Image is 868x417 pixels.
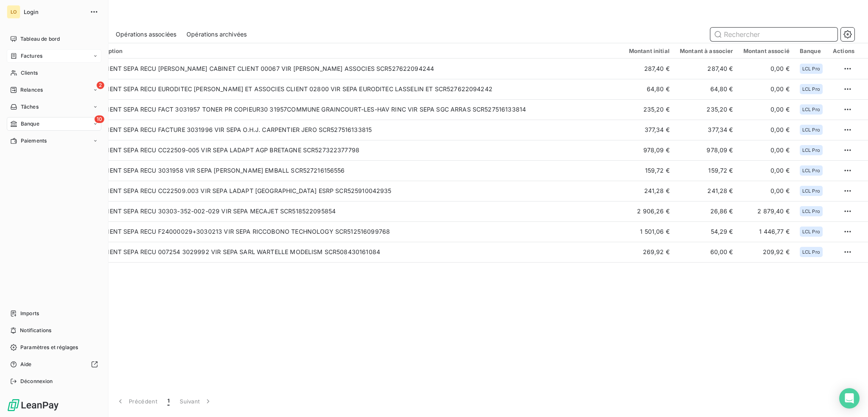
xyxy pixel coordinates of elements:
[91,48,619,54] div: Description
[675,120,738,140] td: 377,34 €
[7,398,59,412] img: Logo LeanPay
[624,181,675,201] td: 241,28 €
[738,120,795,140] td: 0,00 €
[624,120,675,140] td: 377,34 €
[20,310,39,317] span: Imports
[738,79,795,99] td: 0,00 €
[20,361,32,368] span: Aide
[624,201,675,221] td: 2 906,26 €
[21,69,38,77] span: Clients
[738,160,795,181] td: 0,00 €
[624,59,675,79] td: 287,40 €
[86,99,624,120] td: VIREMENT SEPA RECU FACT 3031957 TONER PR COPIEUR30 31957COMMUNE GRAINCOURT-LES-HAV RINC VIR SEPA ...
[20,378,53,385] span: Déconnexion
[675,59,738,79] td: 287,40 €
[802,188,820,193] span: LCL Pro
[86,140,624,160] td: VIREMENT SEPA RECU CC22509-005 VIR SEPA LADAPT AGP BRETAGNE SCR527322377798
[675,140,738,160] td: 978,09 €
[802,209,820,214] span: LCL Pro
[675,242,738,262] td: 60,00 €
[186,30,247,39] span: Opérations archivées
[802,87,820,92] span: LCL Pro
[24,8,85,15] span: Login
[675,99,738,120] td: 235,20 €
[802,249,820,255] span: LCL Pro
[839,388,860,409] div: Open Intercom Messenger
[86,201,624,221] td: VIREMENT SEPA RECU 30303-352-002-029 VIR SEPA MECAJET SCR518522095854
[738,242,795,262] td: 209,92 €
[21,137,47,145] span: Paiements
[167,397,170,406] span: 1
[833,48,854,54] div: Actions
[802,148,820,153] span: LCL Pro
[21,52,42,60] span: Factures
[95,115,104,123] span: 10
[86,59,624,79] td: VIREMENT SEPA RECU [PERSON_NAME] CABINET CLIENT 00067 VIR [PERSON_NAME] ASSOCIES SCR527622094244
[675,201,738,221] td: 26,86 €
[743,48,790,54] div: Montant associé
[116,30,176,39] span: Opérations associées
[624,242,675,262] td: 269,92 €
[675,181,738,201] td: 241,28 €
[7,358,101,371] a: Aide
[20,35,60,43] span: Tableau de bord
[86,79,624,99] td: VIREMENT SEPA RECU EURODITEC [PERSON_NAME] ET ASSOCIES CLIENT 02800 VIR SEPA EURODITEC LASSELIN E...
[675,221,738,242] td: 54,29 €
[738,99,795,120] td: 0,00 €
[710,28,837,41] input: Rechercher
[624,160,675,181] td: 159,72 €
[624,99,675,120] td: 235,20 €
[738,201,795,221] td: 2 879,40 €
[675,79,738,99] td: 64,80 €
[738,221,795,242] td: 1 446,77 €
[86,221,624,242] td: VIREMENT SEPA RECU F24000029+3030213 VIR SEPA RICCOBONO TECHNOLOGY SCR512516099768
[802,168,820,173] span: LCL Pro
[86,181,624,201] td: VIREMENT SEPA RECU CC22509.003 VIR SEPA LADAPT [GEOGRAPHIC_DATA] ESRP SCR525910042935
[675,160,738,181] td: 159,72 €
[86,160,624,181] td: VIREMENT SEPA RECU 3031958 VIR SEPA [PERSON_NAME] EMBALL SCR527216156556
[21,120,39,128] span: Banque
[802,229,820,234] span: LCL Pro
[111,392,162,410] button: Précédent
[629,48,670,54] div: Montant initial
[738,140,795,160] td: 0,00 €
[624,140,675,160] td: 978,09 €
[680,48,733,54] div: Montant à associer
[802,107,820,112] span: LCL Pro
[802,127,820,132] span: LCL Pro
[800,48,823,54] div: Banque
[97,81,104,89] span: 2
[20,86,43,94] span: Relances
[20,344,78,351] span: Paramètres et réglages
[86,120,624,140] td: VIREMENT SEPA RECU FACTURE 3031996 VIR SEPA O.H.J. CARPENTIER JERO SCR527516133815
[802,66,820,71] span: LCL Pro
[624,79,675,99] td: 64,80 €
[20,327,51,334] span: Notifications
[738,59,795,79] td: 0,00 €
[624,221,675,242] td: 1 501,06 €
[86,242,624,262] td: VIREMENT SEPA RECU 007254 3029992 VIR SEPA SARL WARTELLE MODELISM SCR508430161084
[21,103,39,111] span: Tâches
[738,181,795,201] td: 0,00 €
[175,392,217,410] button: Suivant
[7,5,20,19] div: LO
[162,392,175,410] button: 1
